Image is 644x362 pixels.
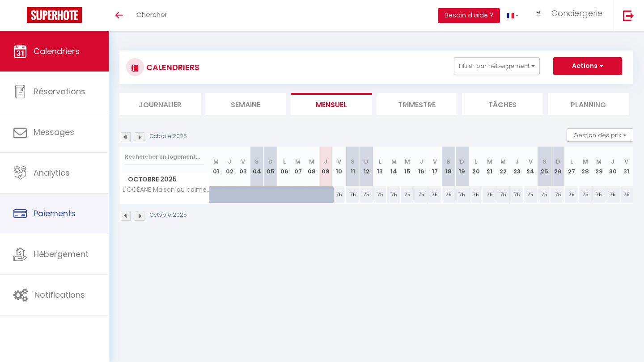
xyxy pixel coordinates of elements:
abbr: J [515,157,519,166]
abbr: J [324,157,327,166]
button: Gestion des prix [567,128,633,142]
abbr: M [487,157,492,166]
div: 75 [442,186,456,203]
th: 11 [346,147,360,186]
div: 75 [606,186,620,203]
th: 07 [291,147,305,186]
abbr: M [309,157,314,166]
th: 05 [264,147,278,186]
th: 14 [387,147,401,186]
input: Rechercher un logement... [125,149,204,165]
span: L'OCÉANE Maison au calme dans le [GEOGRAPHIC_DATA] [121,186,211,193]
div: 75 [538,186,551,203]
img: logout [623,10,634,21]
th: 17 [428,147,442,186]
p: Octobre 2025 [150,211,187,219]
th: 22 [496,147,510,186]
div: 75 [496,186,510,203]
span: Notifications [34,289,85,300]
th: 27 [565,147,579,186]
th: 08 [305,147,319,186]
abbr: S [351,157,355,166]
th: 15 [401,147,415,186]
span: Calendriers [34,46,80,57]
th: 31 [619,147,633,186]
abbr: J [228,157,231,166]
div: 75 [455,186,469,203]
li: Planning [548,93,629,115]
th: 29 [592,147,606,186]
img: Super Booking [27,7,82,23]
li: Tâches [462,93,543,115]
img: ... [532,9,546,18]
th: 16 [414,147,428,186]
abbr: L [283,157,286,166]
h3: CALENDRIERS [144,57,199,77]
th: 25 [538,147,551,186]
abbr: V [529,157,533,166]
abbr: V [624,157,628,166]
div: 75 [592,186,606,203]
div: 75 [401,186,415,203]
th: 24 [524,147,538,186]
button: Filtrer par hébergement [454,57,540,75]
abbr: S [542,157,547,166]
th: 26 [551,147,565,186]
th: 20 [469,147,483,186]
th: 09 [318,147,332,186]
li: Semaine [205,93,287,115]
th: 30 [606,147,620,186]
abbr: M [405,157,410,166]
abbr: D [364,157,369,166]
abbr: J [611,157,614,166]
div: 75 [510,186,524,203]
abbr: D [268,157,273,166]
abbr: M [583,157,588,166]
div: 75 [551,186,565,203]
button: Actions [553,57,622,75]
abbr: V [433,157,437,166]
div: 75 [346,186,360,203]
span: Chercher [136,10,167,19]
abbr: M [596,157,602,166]
th: 10 [332,147,346,186]
abbr: M [391,157,397,166]
div: 75 [565,186,579,203]
div: 75 [619,186,633,203]
abbr: S [446,157,450,166]
span: Hébergement [34,248,89,260]
th: 04 [250,147,264,186]
span: Analytics [34,167,70,178]
abbr: M [295,157,301,166]
th: 18 [442,147,456,186]
div: 75 [483,186,496,203]
span: Octobre 2025 [120,173,209,186]
abbr: M [213,157,219,166]
th: 13 [373,147,387,186]
div: 75 [373,186,387,203]
li: Mensuel [291,93,372,115]
th: 06 [277,147,291,186]
abbr: V [241,157,245,166]
div: 75 [360,186,373,203]
span: Réservations [34,86,85,97]
th: 12 [360,147,373,186]
abbr: D [556,157,560,166]
th: 28 [579,147,593,186]
th: 01 [209,147,223,186]
div: 75 [524,186,538,203]
span: Paiements [34,208,76,219]
p: Octobre 2025 [150,132,187,141]
th: 19 [455,147,469,186]
span: Conciergerie [551,8,602,19]
abbr: V [337,157,341,166]
abbr: M [500,157,506,166]
abbr: D [460,157,464,166]
th: 21 [483,147,496,186]
div: 75 [579,186,593,203]
div: 75 [387,186,401,203]
div: 75 [414,186,428,203]
abbr: L [570,157,573,166]
abbr: L [379,157,381,166]
span: Messages [34,126,74,138]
